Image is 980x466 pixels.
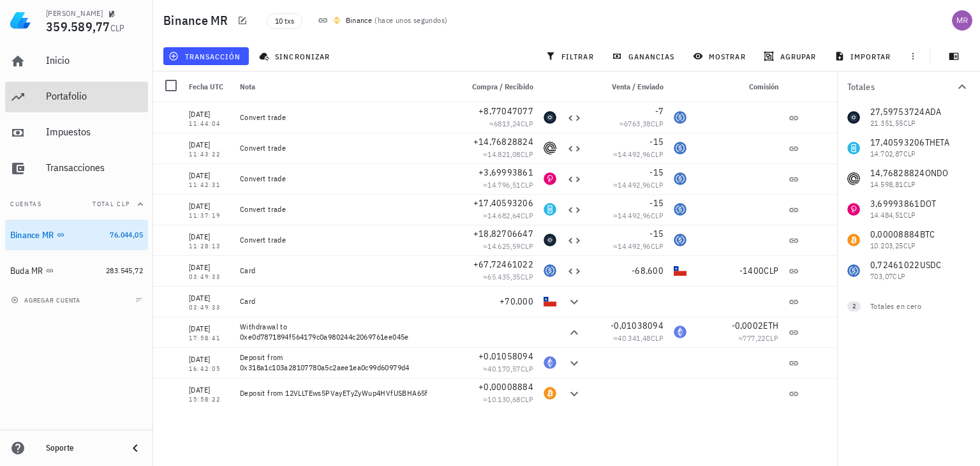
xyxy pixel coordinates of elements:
span: -1400 [739,265,764,276]
span: 40.170,57 [487,364,521,373]
div: CLP-icon [544,295,556,308]
button: filtrar [540,47,602,65]
span: 14.492,96 [618,211,651,220]
span: -15 [650,136,664,147]
div: Portafolio [46,90,143,102]
div: 03:49:33 [189,304,230,311]
span: 359.589,77 [46,18,110,35]
span: ≈ [613,333,664,343]
span: 76.044,05 [110,230,143,239]
div: [DATE] [189,261,230,274]
div: Nota [235,71,457,102]
div: Convert trade [240,112,452,123]
span: CLP [521,395,533,404]
div: 17:58:41 [189,335,230,342]
div: Deposit from 12VLLTEws5PVayETyZyWup4HVfUSBHA65f [240,388,452,398]
span: CLP [521,272,533,282]
span: +3,69993861 [479,167,533,178]
span: CLP [651,241,664,251]
a: Portafolio [5,82,148,112]
div: Impuestos [46,126,143,138]
div: 11:44:04 [189,121,230,127]
button: agregar cuenta [8,294,86,306]
span: CLP [651,211,664,220]
span: ≈ [483,272,533,282]
div: 15:58:22 [189,396,230,403]
div: [DATE] [189,322,230,335]
span: filtrar [548,51,594,61]
span: 10 txs [275,14,294,28]
div: Binance MR [10,230,54,241]
div: Convert trade [240,143,452,153]
div: ONDO-icon [544,142,556,154]
span: +70.000 [500,296,533,307]
span: 65.435,35 [487,272,521,282]
span: ≈ [483,180,533,190]
span: CLP [521,149,533,159]
a: Impuestos [5,117,148,148]
span: CLP [521,211,533,220]
img: LedgiFi [10,10,31,31]
button: ganancias [607,47,683,65]
div: [DATE] [189,353,230,366]
span: ≈ [483,395,533,404]
span: ≈ [483,149,533,159]
div: Totales en cero [870,301,944,312]
span: CLP [764,265,778,276]
span: CLP [651,180,664,190]
h1: Binance MR [163,10,234,31]
span: 14.492,96 [618,241,651,251]
div: Deposit from 0x318a1c103a28107780a5c2aee1ea0c99d60979d4 [240,352,452,373]
span: Comisión [749,82,778,91]
span: ≈ [738,333,778,343]
span: Total CLP [93,200,130,208]
span: -0,01038094 [611,320,664,331]
div: USDC-icon [544,264,556,277]
div: Soporte [46,443,117,453]
div: Buda MR [10,266,43,276]
div: BTC-icon [544,387,556,400]
span: ( ) [375,14,447,27]
button: sincronizar [254,47,338,65]
div: Comisión [692,71,783,102]
span: ≈ [483,211,533,220]
span: 6763,38 [624,119,651,128]
span: agregar cuenta [13,296,80,304]
div: Card [240,266,452,276]
span: +8,77047077 [479,105,533,117]
div: 16:42:05 [189,366,230,372]
button: agrupar [759,47,824,65]
div: [DATE] [189,169,230,182]
div: avatar [952,10,972,31]
span: +0,00008884 [479,381,533,393]
div: USDC-icon [674,172,687,185]
span: ≈ [483,364,533,373]
button: Totales [837,71,980,102]
span: ≈ [620,119,664,128]
span: ≈ [613,241,664,251]
div: USDC-icon [674,203,687,216]
span: -15 [650,167,664,178]
a: Binance MR 76.044,05 [5,220,148,250]
div: [DATE] [189,384,230,396]
div: Convert trade [240,174,452,184]
div: 11:28:13 [189,243,230,250]
span: ≈ [483,241,533,251]
span: -68.600 [632,265,664,276]
span: -15 [650,197,664,209]
span: Venta / Enviado [612,82,664,91]
span: ETH [763,320,778,331]
span: 14.492,96 [618,149,651,159]
div: [DATE] [189,200,230,213]
span: mostrar [695,51,746,61]
a: Inicio [5,46,148,77]
span: +0,01058094 [479,350,533,362]
div: CLP-icon [674,264,687,277]
img: 270.png [333,17,341,24]
div: USDC-icon [674,142,687,154]
span: 14.796,51 [487,180,521,190]
span: ≈ [613,211,664,220]
span: 14.625,59 [487,241,521,251]
div: ADA-icon [544,111,556,124]
span: importar [837,51,891,61]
